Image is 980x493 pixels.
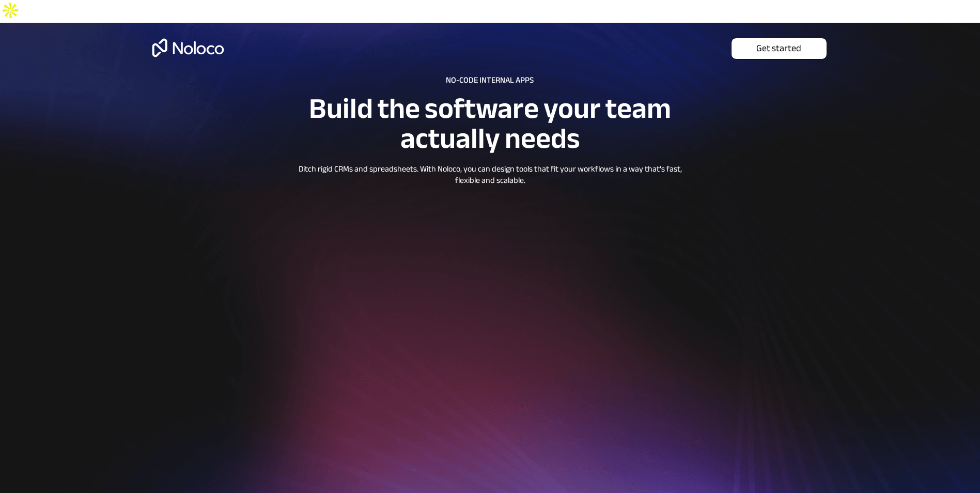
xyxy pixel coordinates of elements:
span: Get started [732,43,827,54]
a: Get started [731,38,827,59]
span: NO-CODE INTERNAL APPS [446,72,534,88]
span: Ditch rigid CRMs and spreadsheets. With Noloco, you can design tools that fit your workflows in a... [299,161,682,188]
span: Build the software your team actually needs [309,82,671,165]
